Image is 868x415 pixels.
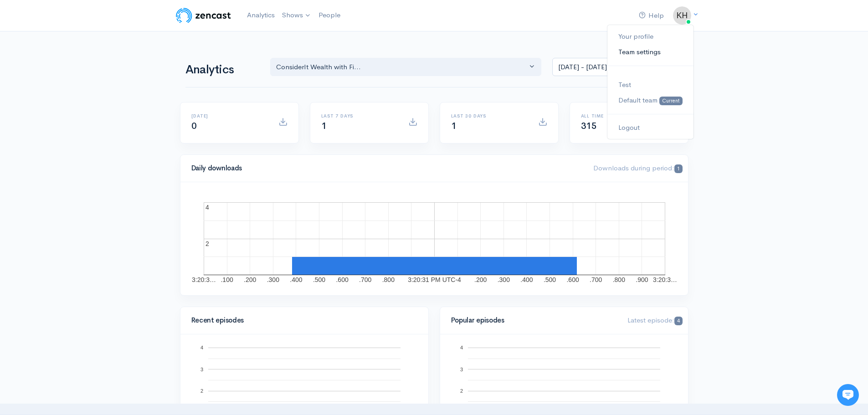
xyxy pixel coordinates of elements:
text: .400 [520,276,533,283]
text: 4 [205,204,209,211]
text: .500 [313,276,325,283]
span: 1 [451,120,457,132]
input: Search articles [26,171,163,190]
h6: Last 7 days [321,113,397,118]
text: .200 [474,276,487,283]
text: 4 [460,345,462,350]
span: 4 [674,317,682,325]
text: .200 [244,276,256,283]
span: Default team [618,96,657,104]
h4: Popular episodes [451,317,617,324]
a: People [315,5,344,25]
img: ... [673,6,691,25]
text: .700 [359,276,371,283]
iframe: gist-messenger-bubble-iframe [837,384,859,406]
h1: Hi 👋 [14,44,169,59]
text: .600 [566,276,579,283]
div: ConsiderIt Wealth with Fi... [276,62,528,72]
h4: Recent episodes [191,317,412,324]
h6: All time [581,113,657,118]
text: .800 [382,276,394,283]
text: 4 [200,345,203,350]
input: analytics date range selector [552,58,664,77]
span: Latest episode: [627,316,682,324]
text: 2 [200,388,203,394]
h2: Just let us know if you need anything and we'll be happy to help! 🙂 [14,61,169,104]
button: New conversation [14,121,168,139]
h6: Last 30 days [451,113,527,118]
text: .400 [290,276,302,283]
svg: A chart. [191,193,677,284]
span: Current [659,97,682,105]
text: .800 [612,276,625,283]
span: New conversation [59,126,109,133]
a: Logout [607,120,693,136]
a: Default team Current [607,92,693,108]
text: .900 [636,276,648,283]
img: ZenCast Logo [175,6,232,25]
a: Test [607,77,693,93]
text: .300 [497,276,509,283]
text: .700 [590,276,602,283]
a: Analytics [243,5,278,25]
text: 3 [460,366,462,372]
a: Team settings [607,44,693,60]
text: 2 [205,240,209,247]
text: 2 [460,388,462,394]
h1: Analytics [185,63,259,77]
p: Find an answer quickly [12,156,170,167]
text: .500 [543,276,555,283]
h4: Daily downloads [191,164,583,172]
span: Downloads during period: [593,164,682,172]
span: 0 [191,120,197,132]
text: 3:20:3… [192,276,216,283]
text: .600 [336,276,348,283]
span: 315 [581,120,597,132]
text: .300 [267,276,279,283]
a: Shows [278,5,315,26]
h6: [DATE] [191,113,267,118]
text: .100 [221,276,233,283]
span: 1 [674,164,682,173]
span: Test [618,80,631,89]
span: 1 [321,120,327,132]
text: 3:20:31 PM UTC-4 [408,276,461,283]
text: 3 [200,366,203,372]
button: ConsiderIt Wealth with Fi... [270,58,542,77]
a: Your profile [607,29,693,45]
a: Help [635,6,668,26]
text: 3:20:3… [653,276,677,283]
